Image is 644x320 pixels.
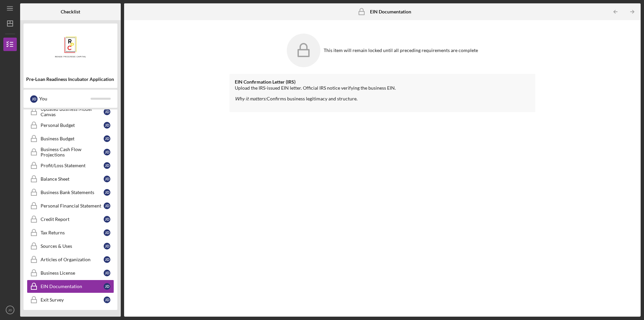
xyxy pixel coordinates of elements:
[30,95,38,103] div: J D
[8,308,12,312] text: JD
[104,176,110,182] div: J D
[27,145,114,159] a: Business Cash Flow ProjectionsJD
[41,243,104,249] div: Sources & Uses
[3,303,17,317] button: JD
[41,203,104,209] div: Personal Financial Statement
[27,199,114,213] a: Personal Financial StatementJD
[41,217,104,222] div: Credit Report
[370,9,411,14] b: EIN Documentation
[104,149,110,155] div: J D
[27,186,114,199] a: Business Bank StatementsJD
[23,27,117,67] img: Product logo
[104,229,110,236] div: J D
[27,172,114,186] a: Balance SheetJD
[235,91,396,101] div: Confirms business legitimacy and structure.
[104,270,110,276] div: J D
[41,136,104,141] div: Business Budget
[324,48,478,53] div: This item will remain locked until all preceding requirements are complete
[27,293,114,307] a: Exit SurveyJD
[104,135,110,142] div: J D
[104,162,110,169] div: J D
[104,189,110,196] div: J D
[41,147,104,157] div: Business Cash Flow Projections
[27,105,114,119] a: Updated Business Model CanvasJD
[104,122,110,129] div: J D
[41,176,104,182] div: Balance Sheet
[27,119,114,132] a: Personal BudgetJD
[235,79,296,85] strong: EIN Confirmation Letter (IRS)
[41,106,104,117] div: Updated Business Model Canvas
[27,253,114,266] a: Articles of OrganizationJD
[104,243,110,249] div: J D
[41,257,104,262] div: Articles of Organization
[235,96,267,101] em: Why it matters:
[104,216,110,223] div: J D
[41,297,104,303] div: Exit Survey
[27,239,114,253] a: Sources & UsesJD
[27,132,114,145] a: Business BudgetJD
[41,284,104,289] div: EIN Documentation
[104,108,110,115] div: J D
[27,213,114,226] a: Credit ReportJD
[27,226,114,239] a: Tax ReturnsJD
[41,123,104,128] div: Personal Budget
[27,266,114,280] a: Business LicenseJD
[26,77,115,82] div: Pre-Loan Readiness Incubator Application
[41,230,104,235] div: Tax Returns
[104,256,110,263] div: J D
[27,280,114,293] a: EIN DocumentationJD
[41,163,104,168] div: Profit/Loss Statement
[235,85,396,91] div: Upload the IRS-issued EIN letter. Official IRS notice verifying the business EIN.
[104,283,110,290] div: J D
[104,202,110,209] div: J D
[27,159,114,172] a: Profit/Loss StatementJD
[41,190,104,195] div: Business Bank Statements
[104,296,110,303] div: J D
[41,270,104,276] div: Business License
[61,9,80,14] b: Checklist
[39,93,91,104] div: You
